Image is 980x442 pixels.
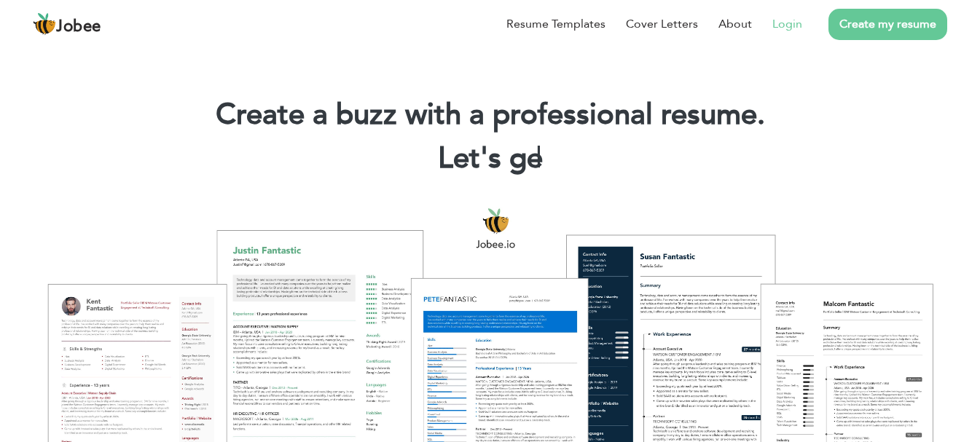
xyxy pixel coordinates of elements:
a: Login [772,15,802,33]
span: Jobee [56,19,101,35]
span: | [536,138,542,178]
span: ge [509,138,543,178]
img: jobee.io [33,12,56,36]
a: Cover Letters [626,15,698,33]
h2: Let's [22,140,958,178]
h1: Create a buzz with a professional resume. [22,96,958,134]
a: About [718,15,752,33]
a: Jobee [33,12,101,36]
a: Resume Templates [506,15,605,33]
a: Create my resume [828,9,947,40]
